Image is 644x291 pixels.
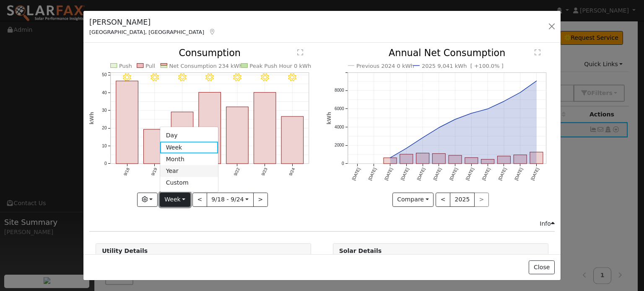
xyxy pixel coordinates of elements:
[465,167,475,181] text: [DATE]
[540,219,555,228] div: Info
[288,73,297,82] i: 9/24 - Clear
[89,29,204,35] span: [GEOGRAPHIC_DATA], [GEOGRAPHIC_DATA]
[226,107,249,164] rect: onclick=""
[250,63,312,69] text: Peak Push Hour 0 kWh
[519,91,522,94] circle: onclick=""
[102,247,148,254] strong: Utility Details
[192,193,207,207] button: <
[288,167,296,177] text: 9/24
[208,28,216,35] a: Map
[123,73,131,82] i: 9/18 - Clear
[123,167,130,177] text: 9/18
[481,167,491,181] text: [DATE]
[151,167,158,177] text: 9/19
[169,63,243,69] text: Net Consumption 234 kWh
[89,17,216,28] h5: [PERSON_NAME]
[436,193,450,207] button: <
[261,73,269,82] i: 9/23 - Clear
[351,167,361,181] text: [DATE]
[254,93,276,164] rect: onclick=""
[179,48,241,59] text: Consumption
[392,193,434,207] button: Compare
[453,118,457,121] circle: onclick=""
[437,126,440,129] circle: onclick=""
[384,167,394,181] text: [DATE]
[497,167,507,181] text: [DATE]
[281,117,304,164] rect: onclick=""
[530,152,543,164] rect: onclick=""
[514,155,527,164] rect: onclick=""
[160,165,218,177] a: Year
[400,167,410,181] text: [DATE]
[102,90,107,95] text: 40
[416,153,429,164] rect: onclick=""
[367,167,377,181] text: [DATE]
[416,167,426,181] text: [DATE]
[119,63,132,69] text: Push
[151,73,159,82] i: 9/19 - Clear
[529,260,554,275] button: Close
[502,100,506,103] circle: onclick=""
[206,73,214,82] i: 9/21 - Clear
[481,160,494,164] rect: onclick=""
[160,130,218,142] a: Day
[233,167,241,177] text: 9/22
[535,49,540,56] text: 
[199,93,221,164] rect: onclick=""
[432,154,445,164] rect: onclick=""
[486,107,489,111] circle: onclick=""
[341,162,344,166] text: 0
[207,193,254,207] button: 9/18 - 9/24
[432,167,442,181] text: [DATE]
[326,112,332,125] text: kWh
[102,126,107,131] text: 20
[102,73,107,77] text: 50
[335,143,344,148] text: 2000
[160,142,218,153] a: Week
[104,162,107,166] text: 0
[144,129,166,164] rect: onclick=""
[335,125,344,129] text: 4000
[535,80,538,83] circle: onclick=""
[514,167,524,181] text: [DATE]
[102,144,107,148] text: 10
[388,156,392,160] circle: onclick=""
[160,177,218,189] a: Custom
[89,112,95,125] text: kWh
[233,73,241,82] i: 9/22 - Clear
[178,73,187,82] i: 9/20 - Clear
[449,167,459,181] text: [DATE]
[465,158,478,164] rect: onclick=""
[389,48,506,59] text: Annual Net Consumption
[171,112,193,164] rect: onclick=""
[421,136,424,139] circle: onclick=""
[116,81,138,164] rect: onclick=""
[253,193,268,207] button: >
[405,147,408,150] circle: onclick=""
[335,106,344,111] text: 6000
[356,63,414,69] text: Previous 2024 0 kWh
[497,156,510,164] rect: onclick=""
[145,63,155,69] text: Pull
[160,154,218,165] a: Month
[422,63,504,69] text: 2025 9,041 kWh [ +100.0% ]
[160,193,190,207] button: Week
[530,167,540,181] text: [DATE]
[450,193,475,207] button: 2025
[298,49,304,56] text: 
[400,155,413,164] rect: onclick=""
[470,112,473,115] circle: onclick=""
[102,108,107,113] text: 30
[261,167,268,177] text: 9/23
[339,247,382,254] strong: Solar Details
[449,156,462,164] rect: onclick=""
[384,158,397,164] rect: onclick=""
[335,88,344,93] text: 8000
